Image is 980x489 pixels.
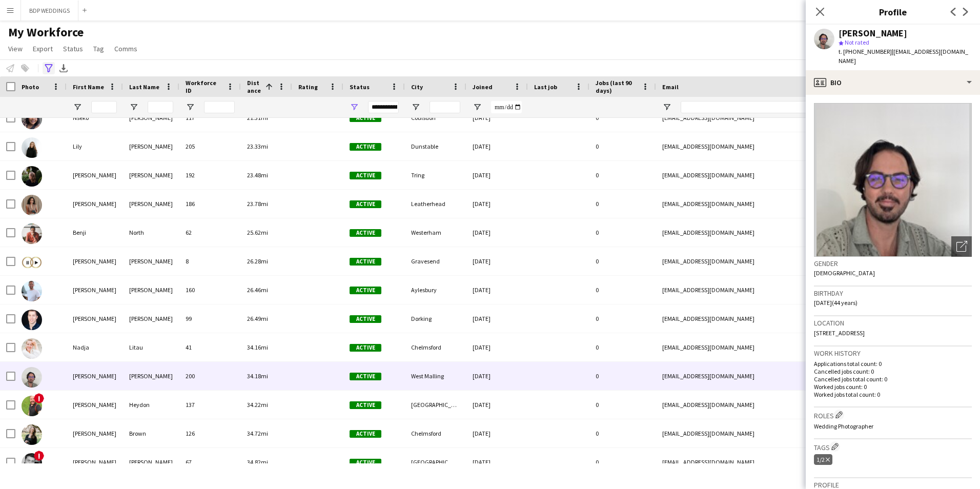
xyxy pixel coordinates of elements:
[405,333,466,361] div: Chelmsford
[656,276,861,304] div: [EMAIL_ADDRESS][DOMAIN_NAME]
[148,101,173,113] input: Last Name Filter Input
[350,401,381,409] span: Active
[247,142,268,150] span: 23.33mi
[67,247,123,275] div: [PERSON_NAME]
[814,269,875,277] span: [DEMOGRAPHIC_DATA]
[22,137,42,158] img: Lily Cox
[814,422,873,430] span: Wedding Photographer
[814,259,972,268] h3: Gender
[350,229,381,237] span: Active
[179,247,241,275] div: 8
[129,83,159,91] span: Last Name
[491,101,522,113] input: Joined Filter Input
[67,132,123,160] div: Lily
[73,103,82,112] button: Open Filter Menu
[179,333,241,361] div: 41
[179,304,241,333] div: 99
[129,103,138,112] button: Open Filter Menu
[951,236,972,257] div: Open photos pop-in
[350,315,381,323] span: Active
[656,333,861,361] div: [EMAIL_ADDRESS][DOMAIN_NAME]
[8,44,23,53] span: View
[814,410,972,420] h3: Roles
[534,83,557,91] span: Last job
[247,401,268,409] span: 34.22mi
[33,44,53,53] span: Export
[179,448,241,476] div: 67
[67,304,123,333] div: [PERSON_NAME]
[179,419,241,447] div: 126
[21,1,78,21] button: BDP WEDDINGS
[22,281,42,301] img: Fran Mirowski
[814,360,972,368] p: Applications total count: 0
[411,83,423,91] span: City
[67,419,123,447] div: [PERSON_NAME]
[405,419,466,447] div: Chelmsford
[67,190,123,218] div: [PERSON_NAME]
[589,333,656,361] div: 0
[405,161,466,189] div: Tring
[247,79,261,94] span: Distance
[350,200,381,208] span: Active
[405,391,466,419] div: [GEOGRAPHIC_DATA]
[656,448,861,476] div: [EMAIL_ADDRESS][DOMAIN_NAME]
[247,171,268,179] span: 23.48mi
[350,172,381,179] span: Active
[589,419,656,447] div: 0
[247,458,268,466] span: 34.82mi
[350,344,381,352] span: Active
[589,448,656,476] div: 0
[22,367,42,388] img: Marcus Curry
[814,454,832,465] div: 1/2
[247,343,268,351] span: 34.16mi
[73,83,104,91] span: First Name
[656,419,861,447] div: [EMAIL_ADDRESS][DOMAIN_NAME]
[298,83,318,91] span: Rating
[123,161,179,189] div: [PERSON_NAME]
[806,5,980,18] h3: Profile
[656,304,861,333] div: [EMAIL_ADDRESS][DOMAIN_NAME]
[22,338,42,359] img: Nadja Litau
[110,42,141,55] a: Comms
[589,391,656,419] div: 0
[89,42,108,55] a: Tag
[204,101,235,113] input: Workforce ID Filter Input
[656,190,861,218] div: [EMAIL_ADDRESS][DOMAIN_NAME]
[22,396,42,416] img: Danny Heydon
[814,103,972,257] img: Crew avatar or photo
[179,190,241,218] div: 186
[350,459,381,466] span: Active
[405,304,466,333] div: Dorking
[589,104,656,132] div: 0
[814,391,972,398] p: Worked jobs total count: 0
[22,453,42,474] img: Emmanuel Hristov
[405,218,466,247] div: Westerham
[596,79,638,94] span: Jobs (last 90 days)
[814,375,972,383] p: Cancelled jobs total count: 0
[845,38,869,46] span: Not rated
[473,83,493,91] span: Joined
[656,247,861,275] div: [EMAIL_ADDRESS][DOMAIN_NAME]
[22,252,42,273] img: Andrius Remeikis
[806,70,980,95] div: Bio
[681,101,855,113] input: Email Filter Input
[589,362,656,390] div: 0
[814,299,857,307] span: [DATE] (44 years)
[405,190,466,218] div: Leatherhead
[179,218,241,247] div: 62
[123,419,179,447] div: Brown
[473,103,482,112] button: Open Filter Menu
[405,247,466,275] div: Gravesend
[466,362,528,390] div: [DATE]
[57,62,70,74] app-action-btn: Export XLSX
[350,373,381,380] span: Active
[22,83,39,91] span: Photo
[186,103,195,112] button: Open Filter Menu
[430,101,460,113] input: City Filter Input
[4,42,27,55] a: View
[179,132,241,160] div: 205
[247,257,268,265] span: 26.28mi
[466,247,528,275] div: [DATE]
[34,393,44,403] span: !
[247,372,268,380] span: 34.18mi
